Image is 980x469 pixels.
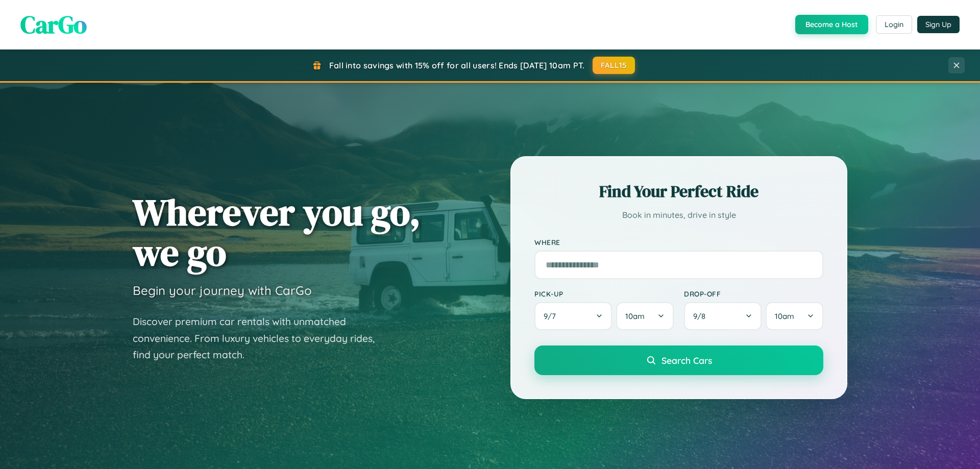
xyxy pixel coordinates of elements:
[133,313,388,363] p: Discover premium car rentals with unmatched convenience. From luxury vehicles to everyday rides, ...
[795,15,868,34] button: Become a Host
[684,302,762,330] button: 9/8
[625,311,645,321] span: 10am
[20,8,87,41] span: CarGo
[544,311,561,321] span: 9 / 7
[661,355,712,366] span: Search Cars
[534,345,823,375] button: Search Cars
[534,289,674,298] label: Pick-up
[329,60,585,70] span: Fall into savings with 15% off for all users! Ends [DATE] 10am PT.
[593,57,635,74] button: FALL15
[534,208,823,223] p: Book in minutes, drive in style
[133,192,421,273] h1: Wherever you go, we go
[534,302,612,330] button: 9/7
[534,238,823,246] label: Where
[766,302,823,330] button: 10am
[876,15,912,34] button: Login
[684,289,823,298] label: Drop-off
[693,311,710,321] span: 9 / 8
[917,16,960,33] button: Sign Up
[616,302,674,330] button: 10am
[133,283,312,298] h3: Begin your journey with CarGo
[775,311,794,321] span: 10am
[534,180,823,203] h2: Find Your Perfect Ride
